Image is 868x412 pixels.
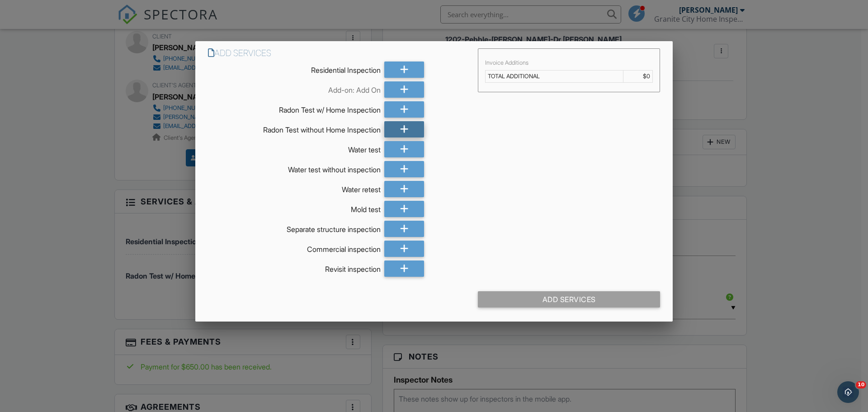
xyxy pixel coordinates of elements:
div: Radon Test without Home Inspection [208,121,381,135]
div: Residential Inspection [208,62,381,75]
span: 10 [856,381,866,388]
div: Mold test [208,201,381,214]
div: Add-on: Add On [208,81,381,95]
iframe: Intercom live chat [837,381,859,403]
div: Water retest [208,181,381,194]
div: Commercial inspection [208,241,381,254]
div: Separate structure inspection [208,221,381,234]
div: Invoice Additions [485,59,653,66]
div: Revisit inspection [208,260,381,274]
div: Water test [208,141,381,155]
div: Add Services [478,291,660,308]
td: TOTAL ADDITIONAL [486,71,623,83]
div: Radon Test w/ Home Inspection [208,101,381,115]
h6: Add Services [208,48,467,58]
td: $0 [623,71,652,83]
div: Water test without inspection [208,161,381,175]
